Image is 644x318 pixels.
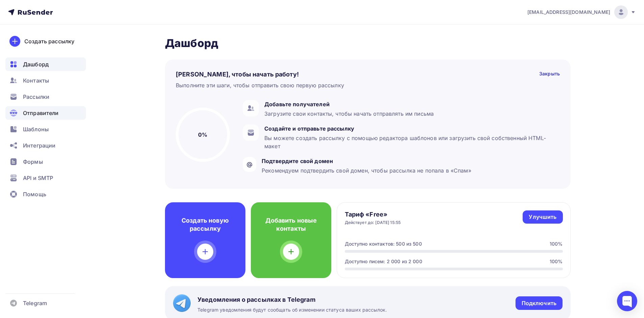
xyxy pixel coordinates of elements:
span: Интеграции [23,141,55,150]
div: Подтвердите свой домен [262,157,471,165]
h5: 0% [198,131,207,139]
div: Доступно писем: 2 000 из 2 000 [345,258,422,265]
div: Выполните эти шаги, чтобы отправить свою первую рассылку [176,81,344,89]
a: Дашборд [5,58,86,71]
span: Контакты [23,76,49,85]
span: Шаблоны [23,125,49,133]
div: Вы можете создать рассылку с помощью редактора шаблонов или загрузить свой собственный HTML-макет [264,134,556,150]
a: [EMAIL_ADDRESS][DOMAIN_NAME] [527,5,636,19]
a: Контакты [5,74,86,87]
span: Дашборд [23,60,49,68]
span: Telegram уведомления будут сообщать об изменении статуса ваших рассылок. [197,306,387,313]
div: 100% [550,241,563,247]
div: Закрыть [539,70,560,78]
a: Шаблоны [5,122,86,136]
a: Отправители [5,106,86,120]
div: Добавьте получателей [264,100,434,108]
span: API и SMTP [23,174,53,182]
div: Подключить [522,299,556,307]
div: 100% [550,258,563,265]
span: Формы [23,158,43,166]
h4: Тариф «Free» [345,210,401,219]
h4: Создать новую рассылку [176,217,235,233]
span: Отправители [23,109,59,117]
div: Доступно контактов: 500 из 500 [345,241,422,247]
div: Создайте и отправьте рассылку [264,124,556,133]
a: Рассылки [5,90,86,104]
h4: Добавить новые контакты [262,217,320,233]
h4: [PERSON_NAME], чтобы начать работу! [176,70,299,78]
span: Рассылки [23,93,49,101]
div: Загрузите свои контакты, чтобы начать отправлять им письма [264,110,434,118]
div: Улучшить [529,213,556,221]
span: [EMAIL_ADDRESS][DOMAIN_NAME] [527,9,610,16]
span: Telegram [23,299,47,307]
h2: Дашборд [165,37,571,50]
div: Рекомендуем подтвердить свой домен, чтобы рассылка не попала в «Спам» [262,166,471,175]
div: Действует до: [DATE] 15:55 [345,220,401,225]
span: Помощь [23,190,46,198]
span: Уведомления о рассылках в Telegram [197,296,387,304]
div: Создать рассылку [24,37,74,45]
a: Формы [5,155,86,168]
